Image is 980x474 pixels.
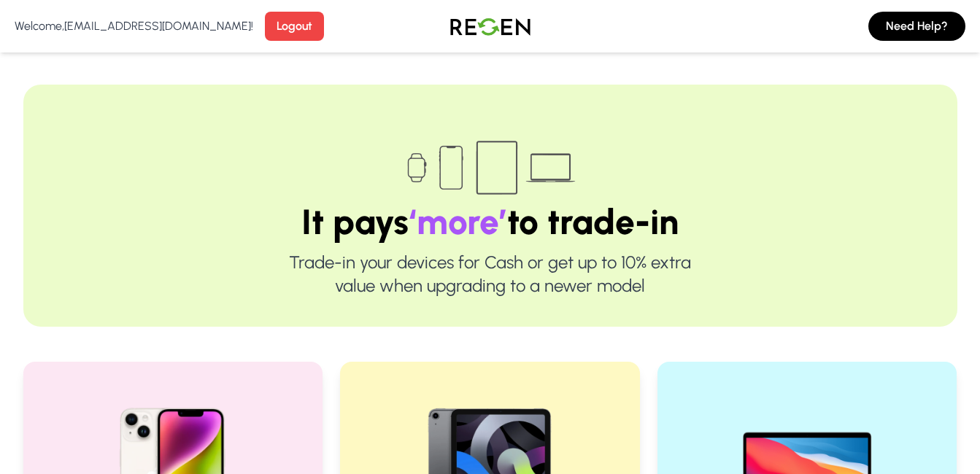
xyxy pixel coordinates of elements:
[409,201,507,243] span: ‘more’
[70,204,911,239] h1: It pays to trade-in
[265,12,324,41] button: Logout
[868,12,965,41] button: Need Help?
[439,6,541,47] img: Logo
[399,131,582,204] img: Trade-in devices
[15,18,253,35] p: Welcome, [EMAIL_ADDRESS][DOMAIN_NAME] !
[70,251,911,298] p: Trade-in your devices for Cash or get up to 10% extra value when upgrading to a newer model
